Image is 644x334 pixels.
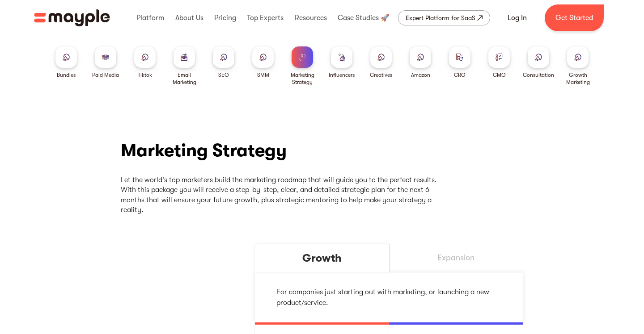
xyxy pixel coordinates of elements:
[523,46,554,79] a: Consultation
[329,46,355,79] a: Influencers
[138,71,152,79] div: Tiktok
[406,13,475,23] div: Expert Platform for SaaS
[454,71,466,79] div: CRO
[449,46,470,79] a: CRO
[168,71,200,86] div: Email Marketing
[286,46,318,86] a: Marketing Strategy
[398,10,490,25] a: Expert Platform for SaaS
[92,46,119,79] a: Paid Media
[562,46,594,86] a: Growth Marketing
[562,71,594,86] div: Growth Marketing
[34,9,110,26] img: Mayple logo
[213,46,234,79] a: SEO
[134,46,156,79] a: Tiktok
[545,4,604,31] a: Get Started
[168,46,200,86] a: Email Marketing
[437,253,475,263] div: Expansion
[257,71,269,79] div: SMM
[55,46,77,79] a: Bundles
[92,71,119,79] div: Paid Media
[523,71,554,79] div: Consultation
[286,71,318,86] div: Marketing Strategy
[252,46,274,79] a: SMM
[370,46,392,79] a: Creatives
[410,46,431,79] a: Amazon
[302,251,342,265] div: Growth
[218,71,229,79] div: SEO
[493,71,506,79] div: CMO
[121,175,443,215] p: Let the world's top marketers build the marketing roadmap that will guide you to the perfect resu...
[57,71,76,79] div: Bundles
[488,46,510,79] a: CMO
[370,71,392,79] div: Creatives
[497,7,538,29] a: Log In
[276,287,502,308] p: For companies just starting out with marketing, or launching a new product/service.
[329,71,355,79] div: Influencers
[411,71,430,79] div: Amazon
[121,139,287,162] h2: Marketing Strategy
